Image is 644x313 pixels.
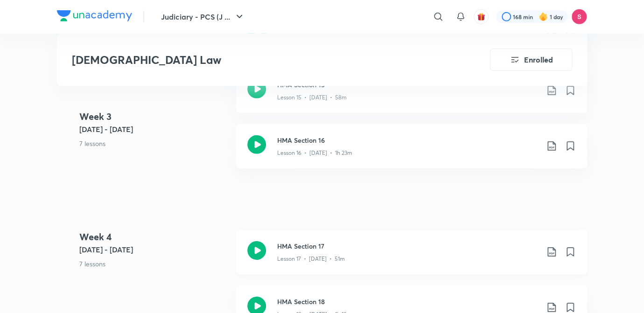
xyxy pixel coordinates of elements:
h4: Week 3 [79,110,229,124]
h5: [DATE] - [DATE] [79,124,229,135]
h3: HMA Section 18 [277,297,539,306]
h5: [DATE] - [DATE] [79,244,229,255]
p: 7 lessons [79,139,229,148]
a: HMA Section 17Lesson 17 • [DATE] • 51m [236,230,587,285]
button: Enrolled [490,49,572,71]
img: avatar [477,13,485,21]
img: Sandeep Kumar [571,9,587,25]
img: Company Logo [57,10,132,21]
a: HMA Section 16Lesson 16 • [DATE] • 1h 23m [236,124,587,180]
a: HMA Section 15Lesson 15 • [DATE] • 58m [236,69,587,124]
h4: Week 4 [79,230,229,244]
p: Lesson 17 • [DATE] • 51m [277,255,345,263]
img: streak [539,12,548,21]
h3: HMA Section 16 [277,135,539,145]
h3: HMA Section 17 [277,241,539,251]
p: 7 lessons [79,259,229,269]
button: Judiciary - PCS (J ... [155,7,251,26]
h3: [DEMOGRAPHIC_DATA] Law [72,53,437,67]
p: Lesson 15 • [DATE] • 58m [277,93,347,102]
button: avatar [474,9,489,24]
p: Lesson 16 • [DATE] • 1h 23m [277,149,352,157]
a: Company Logo [57,10,132,24]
